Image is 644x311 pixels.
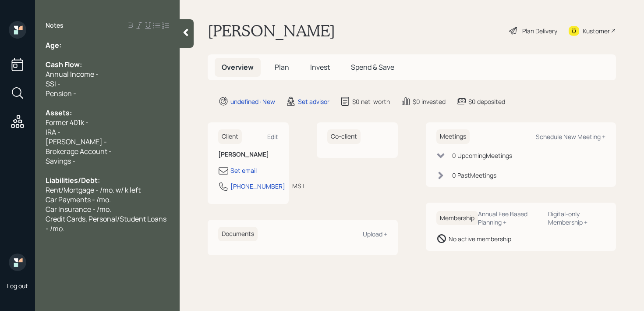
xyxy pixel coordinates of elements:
[218,227,258,241] h6: Documents
[298,97,329,106] div: Set advisor
[46,204,111,214] span: Car Insurance - /mo.
[363,230,387,238] div: Upload +
[46,214,168,233] span: Credit Cards, Personal/Student Loans - /mo.
[9,254,26,271] img: retirable_logo.png
[218,129,242,144] h6: Client
[275,62,289,72] span: Plan
[46,108,72,118] span: Assets:
[310,62,330,72] span: Invest
[46,21,64,30] label: Notes
[46,40,61,50] span: Age:
[452,151,512,160] div: 0 Upcoming Meeting s
[267,132,278,141] div: Edit
[208,21,335,40] h1: [PERSON_NAME]
[46,156,75,166] span: Savings -
[478,210,541,226] div: Annual Fee Based Planning +
[413,97,446,106] div: $0 invested
[46,118,88,127] span: Former 401k -
[46,69,99,79] span: Annual Income -
[452,171,496,180] div: 0 Past Meeting s
[352,97,390,106] div: $0 net-worth
[46,147,112,156] span: Brokerage Account -
[7,282,28,290] div: Log out
[222,62,254,72] span: Overview
[449,234,511,243] div: No active membership
[536,132,605,141] div: Schedule New Meeting +
[468,97,505,106] div: $0 deposited
[436,211,478,225] h6: Membership
[46,175,100,185] span: Liabilities/Debt:
[327,129,361,144] h6: Co-client
[46,60,82,69] span: Cash Flow:
[230,166,257,175] div: Set email
[230,182,285,191] div: [PHONE_NUMBER]
[46,127,60,137] span: IRA -
[351,62,394,72] span: Spend & Save
[46,89,76,98] span: Pension -
[46,185,141,195] span: Rent/Mortgage - /mo. w/ k left
[218,151,278,158] h6: [PERSON_NAME]
[46,79,60,89] span: SSI -
[548,210,605,226] div: Digital-only Membership +
[292,181,305,190] div: MST
[46,195,111,204] span: Car Payments - /mo.
[522,26,557,36] div: Plan Delivery
[46,137,107,147] span: [PERSON_NAME] -
[436,129,470,144] h6: Meetings
[230,97,275,106] div: undefined · New
[583,26,610,36] div: Kustomer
